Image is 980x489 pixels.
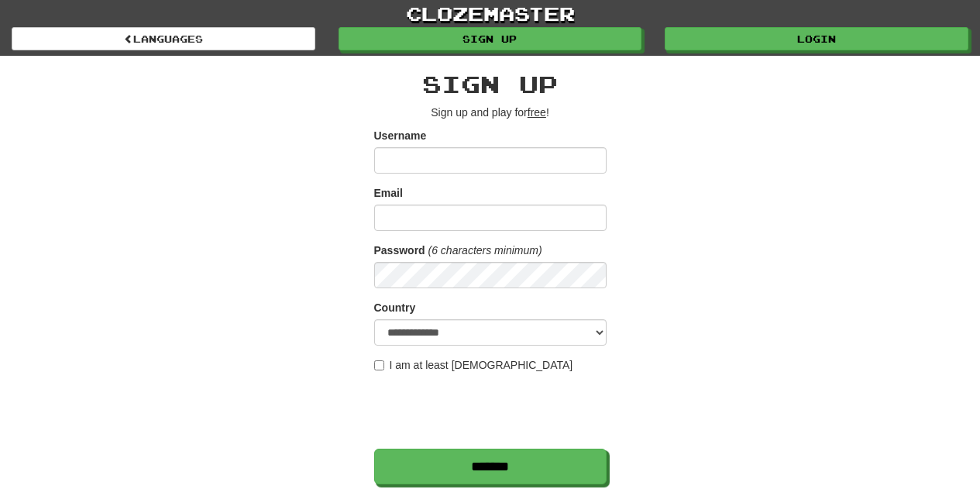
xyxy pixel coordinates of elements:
label: Username [374,128,427,143]
iframe: reCAPTCHA [374,381,610,441]
p: Sign up and play for ! [374,105,607,120]
u: free [528,106,546,119]
em: (6 characters minimum) [428,244,542,257]
h2: Sign up [374,71,607,97]
label: Country [374,300,416,315]
label: Email [374,185,403,201]
a: Login [665,27,968,50]
label: I am at least [DEMOGRAPHIC_DATA] [374,357,573,373]
a: Languages [12,27,315,50]
a: Sign up [339,27,642,50]
label: Password [374,243,425,258]
input: I am at least [DEMOGRAPHIC_DATA] [374,360,384,370]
